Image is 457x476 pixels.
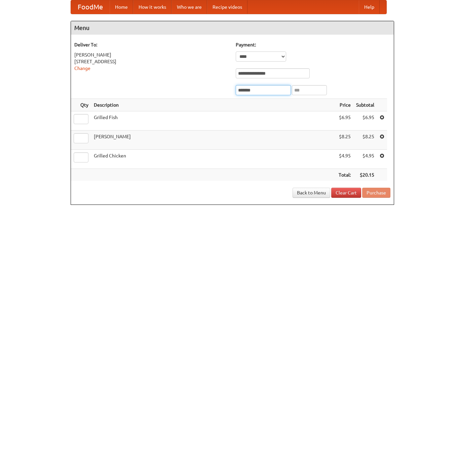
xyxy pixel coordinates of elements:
[336,150,353,169] td: $4.95
[74,41,229,48] h5: Deliver To:
[71,0,110,14] a: FoodMe
[207,0,247,14] a: Recipe videos
[71,99,91,111] th: Qty
[336,131,353,150] td: $8.25
[133,0,172,14] a: How it works
[91,150,336,169] td: Grilled Chicken
[110,0,133,14] a: Home
[353,131,377,150] td: $8.25
[91,111,336,131] td: Grilled Fish
[91,99,336,111] th: Description
[236,41,390,48] h5: Payment:
[362,188,390,198] button: Purchase
[353,169,377,181] th: $20.15
[91,131,336,150] td: [PERSON_NAME]
[353,99,377,111] th: Subtotal
[336,169,353,181] th: Total:
[336,111,353,131] td: $6.95
[353,111,377,131] td: $6.95
[74,51,229,58] div: [PERSON_NAME]
[331,188,361,198] a: Clear Cart
[172,0,207,14] a: Who we are
[71,21,394,35] h4: Menu
[74,58,229,65] div: [STREET_ADDRESS]
[336,99,353,111] th: Price
[74,66,90,71] a: Change
[359,0,380,14] a: Help
[353,150,377,169] td: $4.95
[293,188,330,198] a: Back to Menu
